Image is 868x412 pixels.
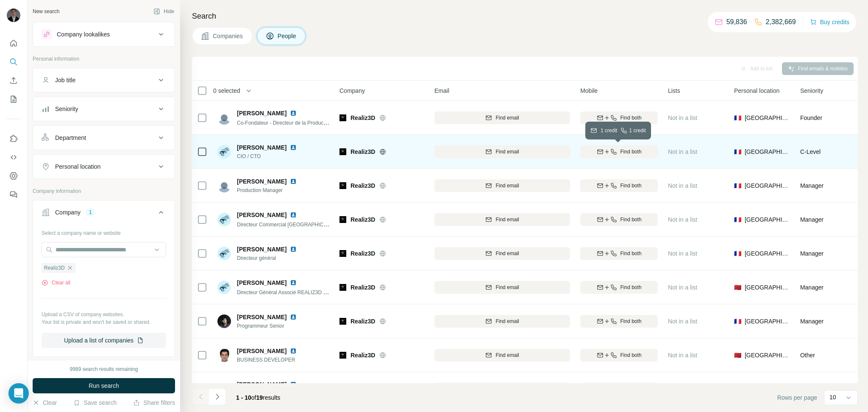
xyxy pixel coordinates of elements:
[434,315,570,328] button: Find email
[620,114,642,122] span: Find both
[745,215,790,224] span: [GEOGRAPHIC_DATA]
[434,213,570,226] button: Find email
[495,148,519,156] span: Find email
[55,208,81,217] div: Company
[256,394,263,401] span: 19
[55,105,78,113] div: Seniority
[668,182,697,189] span: Not in a list
[237,187,307,194] span: Production Manager
[734,317,741,326] span: 🇫🇷
[57,30,110,39] div: Company lookalikes
[217,382,231,396] img: Avatar
[351,351,375,359] span: Realiz3D
[668,86,680,95] span: Lists
[495,317,519,325] span: Find email
[237,143,287,152] span: [PERSON_NAME]
[251,394,256,401] span: of
[70,365,138,373] div: 9989 search results remaining
[33,202,175,226] button: Company1
[237,211,287,219] span: [PERSON_NAME]
[42,333,166,348] button: Upload a list of companies
[237,153,307,160] span: CIO / CTO
[800,352,815,359] span: Other
[217,111,231,125] img: Avatar
[734,351,741,359] span: 🇲🇦
[351,215,375,224] span: Realiz3D
[580,179,658,192] button: Find both
[33,378,175,393] button: Run search
[147,5,180,18] button: Hide
[33,128,175,148] button: Department
[668,318,697,325] span: Not in a list
[668,216,697,223] span: Not in a list
[213,32,244,40] span: Companies
[800,182,823,189] span: Manager
[33,24,175,45] button: Company lookalikes
[734,283,741,292] span: 🇲🇦
[237,380,287,389] span: [PERSON_NAME]
[580,145,658,158] button: Find both
[55,162,100,171] div: Personal location
[766,17,796,27] p: 2,382,669
[236,394,280,401] span: results
[192,10,858,22] h4: Search
[44,264,65,272] span: Realiz3D
[351,249,375,258] span: Realiz3D
[434,247,570,260] button: Find email
[620,351,642,359] span: Find both
[217,179,231,192] img: Avatar
[290,348,297,354] img: LinkedIn logo
[620,182,642,189] span: Find both
[42,226,166,237] div: Select a company name or website
[73,398,117,407] button: Save search
[495,216,519,223] span: Find email
[668,352,697,359] span: Not in a list
[237,278,287,287] span: [PERSON_NAME]
[339,216,346,223] img: Logo of Realiz3D
[580,281,658,294] button: Find both
[434,281,570,294] button: Find email
[339,352,346,359] img: Logo of Realiz3D
[580,111,658,124] button: Find both
[237,119,331,126] span: Co-Fondateur - Directeur de la Production
[434,349,570,362] button: Find email
[290,314,297,320] img: LinkedIn logo
[620,317,642,325] span: Find both
[434,145,570,158] button: Find email
[237,109,287,117] span: [PERSON_NAME]
[217,145,231,159] img: Avatar
[33,70,175,90] button: Job title
[580,315,658,328] button: Find both
[236,394,251,401] span: 1 - 10
[351,148,375,156] span: Realiz3D
[800,284,823,291] span: Manager
[7,36,20,51] button: Quick start
[351,283,375,292] span: Realiz3D
[217,315,231,328] img: Avatar
[237,322,307,330] span: Programmeur Senior
[237,254,307,262] span: Directeur général
[734,181,741,190] span: 🇫🇷
[668,250,697,257] span: Not in a list
[217,281,231,294] img: Avatar
[86,209,95,216] div: 1
[620,216,642,223] span: Find both
[745,181,790,190] span: [GEOGRAPHIC_DATA]
[7,168,20,184] button: Dashboard
[217,213,231,226] img: Avatar
[33,8,59,15] div: New search
[800,318,823,325] span: Manager
[33,398,57,407] button: Clear
[434,383,570,395] button: Find email
[237,177,287,186] span: [PERSON_NAME]
[339,318,346,325] img: Logo of Realiz3D
[351,317,375,326] span: Realiz3D
[8,383,29,404] div: Open Intercom Messenger
[237,356,307,364] span: BUSINESS DEVELOPER
[217,247,231,260] img: Avatar
[213,86,240,95] span: 0 selected
[745,114,790,122] span: [GEOGRAPHIC_DATA]
[7,73,20,88] button: Enrich CSV
[745,283,790,292] span: [GEOGRAPHIC_DATA]
[217,348,231,362] img: Avatar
